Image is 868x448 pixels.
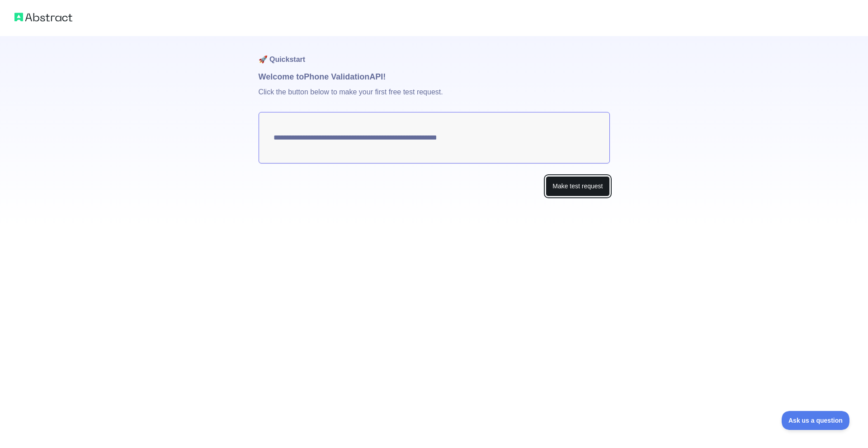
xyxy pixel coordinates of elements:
[259,36,610,70] h1: 🚀 Quickstart
[259,70,610,83] h1: Welcome to Phone Validation API!
[259,83,610,112] p: Click the button below to make your first free test request.
[782,411,850,430] iframe: Toggle Customer Support
[546,176,609,196] button: Make test request
[14,11,72,23] img: Abstract logo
